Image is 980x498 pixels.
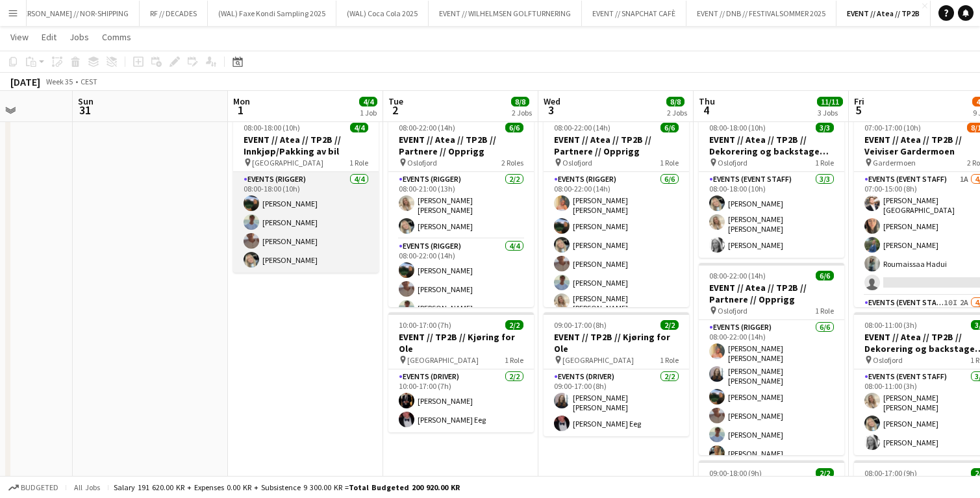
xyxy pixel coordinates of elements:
div: 3 Jobs [818,108,842,118]
h3: EVENT // Atea // TP2B // Dekorering og backstage oppsett [699,134,844,157]
span: 07:00-17:00 (10h) [864,123,921,132]
span: Wed [544,95,560,107]
span: 3 [542,103,560,118]
span: 08:00-11:00 (3h) [864,320,917,330]
span: 2/2 [816,468,834,478]
span: Gardermoen [873,158,916,168]
app-job-card: 08:00-18:00 (10h)3/3EVENT // Atea // TP2B // Dekorering og backstage oppsett Oslofjord1 RoleEvent... [699,115,844,258]
span: 08:00-22:00 (14h) [554,123,610,132]
span: Total Budgeted 200 920.00 KR [349,482,460,492]
span: 1 Role [815,306,834,316]
span: [GEOGRAPHIC_DATA] [252,158,323,168]
span: 08:00-22:00 (14h) [709,271,766,280]
span: 1 Role [815,158,834,168]
span: 4/4 [359,97,377,106]
h3: EVENT // Atea // TP2B // Partnere // Opprigg [544,134,689,157]
button: EVENT // SNAPCHAT CAFÈ [582,1,686,26]
div: [DATE] [10,75,40,88]
span: 2 Roles [501,158,523,168]
a: Comms [97,29,136,45]
button: (WAL) Coca Cola 2025 [336,1,429,26]
span: Oslofjord [562,158,592,168]
span: 5 [852,103,864,118]
span: 2 [386,103,403,118]
app-card-role: Events (Rigger)4/408:00-22:00 (14h)[PERSON_NAME][PERSON_NAME][PERSON_NAME] [388,239,534,343]
span: 08:00-22:00 (14h) [399,123,455,132]
app-job-card: 08:00-18:00 (10h)4/4EVENT // Atea // TP2B // Innkjøp/Pakking av bil [GEOGRAPHIC_DATA]1 RoleEvents... [233,115,379,273]
h3: EVENT // Atea // TP2B // Partnere // Opprigg [388,134,534,157]
span: 6/6 [816,271,834,280]
app-job-card: 08:00-22:00 (14h)6/6EVENT // Atea // TP2B // Partnere // Opprigg Oslofjord1 RoleEvents (Rigger)6/... [544,115,689,307]
div: 1 Job [360,108,377,118]
span: 6/6 [660,123,679,132]
span: 08:00-18:00 (10h) [244,123,300,132]
span: 1 [231,103,250,118]
span: Edit [42,31,57,43]
span: Oslofjord [718,306,748,316]
span: 4/4 [350,123,368,132]
span: 31 [76,103,94,118]
button: (WAL) Faxe Kondi Sampling 2025 [208,1,336,26]
span: 09:00-17:00 (8h) [554,320,607,330]
span: [GEOGRAPHIC_DATA] [562,355,634,365]
span: Budgeted [21,483,58,492]
span: Sun [78,95,94,107]
h3: EVENT // Atea // TP2B // Innkjøp/Pakking av bil [233,134,379,157]
app-card-role: Events (Rigger)6/608:00-22:00 (14h)[PERSON_NAME] [PERSON_NAME][PERSON_NAME][PERSON_NAME][PERSON_N... [544,172,689,318]
a: Jobs [64,29,94,45]
div: CEST [81,77,97,86]
span: Tue [388,95,403,107]
div: Salary 191 620.00 KR + Expenses 0.00 KR + Subsistence 9 300.00 KR = [114,482,460,492]
button: EVENT // WILHELMSEN GOLFTURNERING [429,1,582,26]
span: 8/8 [666,97,685,106]
span: Fri [854,95,864,107]
app-card-role: Events (Driver)2/210:00-17:00 (7h)[PERSON_NAME][PERSON_NAME] Eeg [388,369,534,432]
span: 09:00-18:00 (9h) [709,468,762,478]
app-card-role: Events (Event Staff)3/308:00-18:00 (10h)[PERSON_NAME][PERSON_NAME] [PERSON_NAME][PERSON_NAME] [699,172,844,258]
button: RF // DECADES [140,1,208,26]
span: 6/6 [505,123,523,132]
span: 08:00-18:00 (10h) [709,123,766,132]
span: All jobs [71,482,103,492]
h3: EVENT // TP2B // Kjøring for Ole [388,331,534,355]
button: EVENT // Atea // TP2B [836,1,931,26]
span: 08:00-17:00 (9h) [864,468,917,478]
div: 2 Jobs [512,108,532,118]
app-job-card: 09:00-17:00 (8h)2/2EVENT // TP2B // Kjøring for Ole [GEOGRAPHIC_DATA]1 RoleEvents (Driver)2/209:0... [544,312,689,436]
app-job-card: 10:00-17:00 (7h)2/2EVENT // TP2B // Kjøring for Ole [GEOGRAPHIC_DATA]1 RoleEvents (Driver)2/210:0... [388,312,534,432]
a: Edit [36,29,62,45]
span: Jobs [69,31,89,43]
h3: EVENT // Atea // TP2B // Partnere // Opprigg [699,282,844,305]
h3: EVENT // TP2B // Kjøring for Ole [544,331,689,355]
span: [GEOGRAPHIC_DATA] [407,355,479,365]
app-card-role: Events (Rigger)2/208:00-21:00 (13h)[PERSON_NAME] [PERSON_NAME][PERSON_NAME] [388,172,534,239]
span: 8/8 [511,97,529,106]
span: 11/11 [817,97,843,106]
span: 1 Role [349,158,368,168]
span: 1 Role [505,355,523,365]
span: 3/3 [816,123,834,132]
span: Comms [102,31,131,43]
span: 2/2 [660,320,679,330]
span: 10:00-17:00 (7h) [399,320,451,330]
span: Thu [699,95,715,107]
span: Oslofjord [718,158,748,168]
button: EVENT // DNB // FESTIVALSOMMER 2025 [686,1,836,26]
div: 08:00-22:00 (14h)6/6EVENT // Atea // TP2B // Partnere // Opprigg Oslofjord1 RoleEvents (Rigger)6/... [699,263,844,455]
span: 4 [697,103,715,118]
span: Oslofjord [407,158,437,168]
app-card-role: Events (Rigger)4/408:00-18:00 (10h)[PERSON_NAME][PERSON_NAME][PERSON_NAME][PERSON_NAME] [233,172,379,273]
app-card-role: Events (Driver)2/209:00-17:00 (8h)[PERSON_NAME] [PERSON_NAME][PERSON_NAME] Eeg [544,369,689,436]
a: View [5,29,34,45]
span: 1 Role [660,158,679,168]
span: Oslofjord [873,355,903,365]
span: 2/2 [505,320,523,330]
span: Week 35 [43,77,75,86]
app-job-card: 08:00-22:00 (14h)6/6EVENT // Atea // TP2B // Partnere // Opprigg Oslofjord2 RolesEvents (Rigger)2... [388,115,534,307]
